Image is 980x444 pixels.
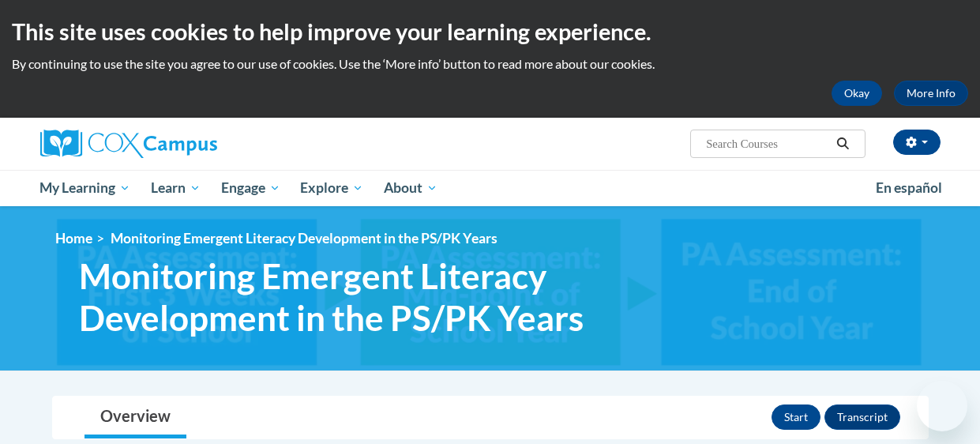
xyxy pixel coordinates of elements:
input: Search Courses [704,134,831,153]
span: Explore [300,179,363,198]
img: Cox Campus [40,130,217,158]
h2: This site uses cookies to help improve your learning experience. [12,16,968,47]
a: Cox Campus [40,130,325,158]
span: Monitoring Emergent Literacy Development in the PS/PK Years [79,255,624,339]
a: Overview [84,397,186,438]
iframe: Button to launch messaging window [917,381,967,431]
span: En español [876,179,942,196]
span: About [384,179,437,198]
a: En español [865,171,952,205]
a: More Info [894,81,968,106]
p: By continuing to use the site you agree to our use of cookies. Use the ‘More info’ button to read... [12,55,968,73]
span: Monitoring Emergent Literacy Development in the PS/PK Years [111,230,498,246]
a: Home [55,230,92,246]
a: My Learning [30,170,141,206]
a: Learn [141,170,211,206]
button: Okay [832,81,882,106]
button: Transcript [824,404,900,430]
a: Engage [211,170,291,206]
a: Explore [290,170,374,206]
button: Account Settings [893,130,941,155]
a: About [374,170,448,206]
span: My Learning [39,179,130,198]
span: Learn [151,179,201,198]
div: Main menu [28,170,952,206]
button: Start [772,404,820,430]
span: Engage [221,179,280,198]
button: Search [831,134,854,153]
